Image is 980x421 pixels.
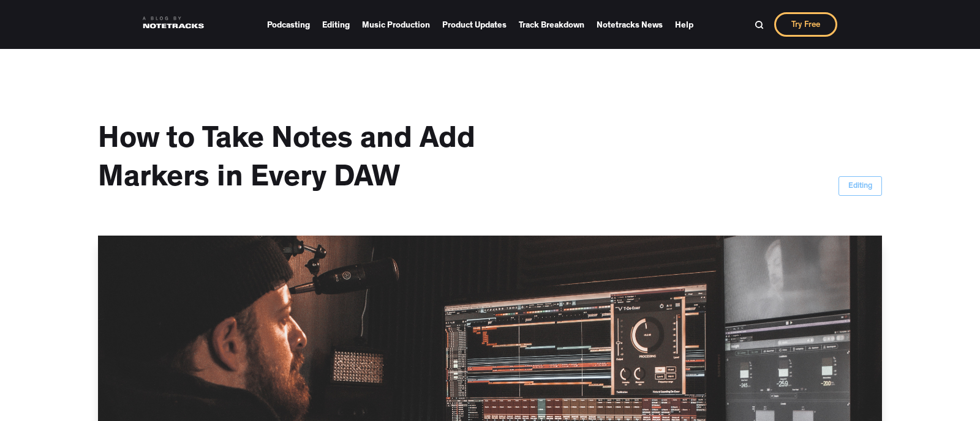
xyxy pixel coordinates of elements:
[597,16,663,34] a: Notetracks News
[267,16,310,34] a: Podcasting
[675,16,693,34] a: Help
[839,176,882,196] a: Editing
[362,16,430,34] a: Music Production
[98,122,588,199] h1: How to Take Notes and Add Markers in Every DAW
[322,16,350,34] a: Editing
[774,12,837,37] a: Try Free
[519,16,584,34] a: Track Breakdown
[848,181,872,193] div: Editing
[755,20,764,29] img: Search Bar
[442,16,507,34] a: Product Updates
